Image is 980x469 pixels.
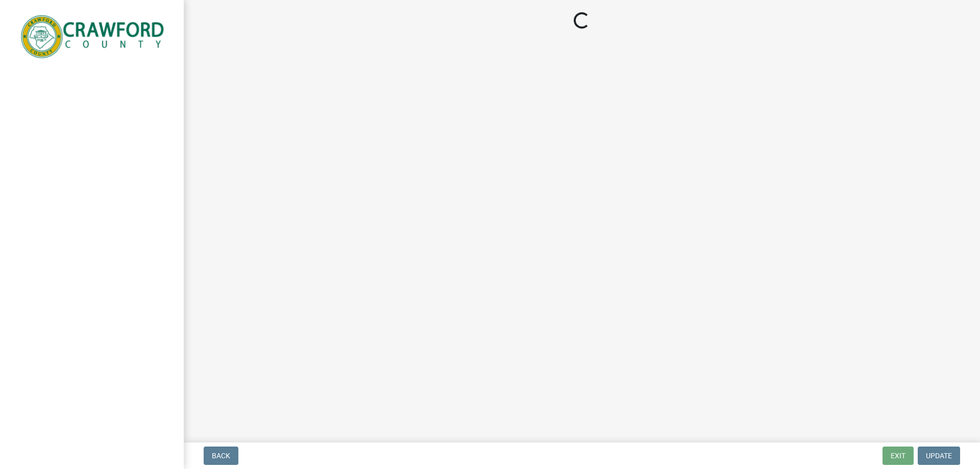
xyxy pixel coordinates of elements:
[204,447,238,465] button: Back
[926,452,952,460] span: Update
[918,447,960,465] button: Update
[212,452,230,460] span: Back
[883,447,914,465] button: Exit
[20,11,167,62] img: Crawford County, Georgia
